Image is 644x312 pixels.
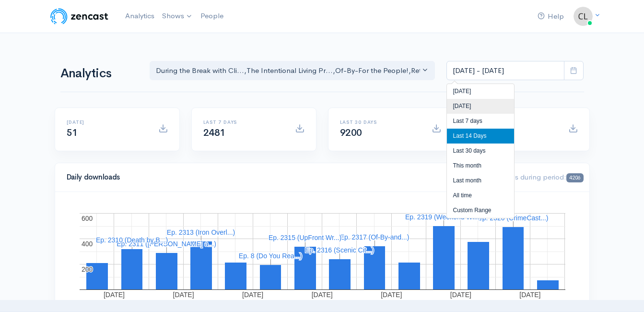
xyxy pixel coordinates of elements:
[574,7,593,26] img: ...
[450,291,471,299] text: [DATE]
[340,120,420,125] h6: Last 30 days
[381,291,402,299] text: [DATE]
[156,65,421,76] div: During the Break with Cli... , The Intentional Living Pr... , Of-By-For the People! , Rethink - R...
[305,246,374,254] text: Ep. 2316 (Scenic Cit...)
[405,213,481,221] text: Ep. 2319 (Weekend Wi...)
[519,291,540,299] text: [DATE]
[158,6,197,27] a: Shows
[82,215,93,222] text: 600
[447,129,514,144] li: Last 14 Days
[82,240,93,248] text: 400
[340,127,362,139] span: 9200
[311,291,332,299] text: [DATE]
[103,291,124,299] text: [DATE]
[340,233,409,241] text: Ep. 2317 (Of-By-and...)
[447,99,514,114] li: [DATE]
[447,84,514,99] li: [DATE]
[446,61,564,81] input: analytics date range selector
[95,236,167,244] text: Ep. 2310 (Death by B...)
[238,252,302,260] text: Ep. 8 (Do You Rea...)
[447,203,514,218] li: Custom Range
[82,265,93,273] text: 200
[166,228,234,236] text: Ep. 2313 (Iron Overl...)
[478,214,548,222] text: Ep. 2320 (CrimeCast...)
[203,120,283,125] h6: Last 7 days
[481,172,583,181] span: Downloads during period:
[268,234,341,241] text: Ep. 2315 (UpFront Wr...)
[67,120,147,125] h6: [DATE]
[67,204,578,300] svg: A chart.
[173,291,194,299] text: [DATE]
[566,173,583,182] span: 4206
[447,158,514,173] li: This month
[242,291,263,299] text: [DATE]
[447,188,514,203] li: All time
[447,173,514,188] li: Last month
[117,240,216,248] text: Ep. 2311 ([PERSON_NAME] a...)
[203,127,225,139] span: 2481
[477,120,557,125] h6: All time
[49,7,110,26] img: ZenCast Logo
[67,127,78,139] span: 51
[447,144,514,158] li: Last 30 days
[197,6,227,26] a: People
[534,6,568,27] a: Help
[60,67,138,81] h1: Analytics
[67,173,470,181] h4: Daily downloads
[447,114,514,129] li: Last 7 days
[150,61,435,81] button: During the Break with Cli..., The Intentional Living Pr..., Of-By-For the People!, Rethink - Rese...
[121,6,158,26] a: Analytics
